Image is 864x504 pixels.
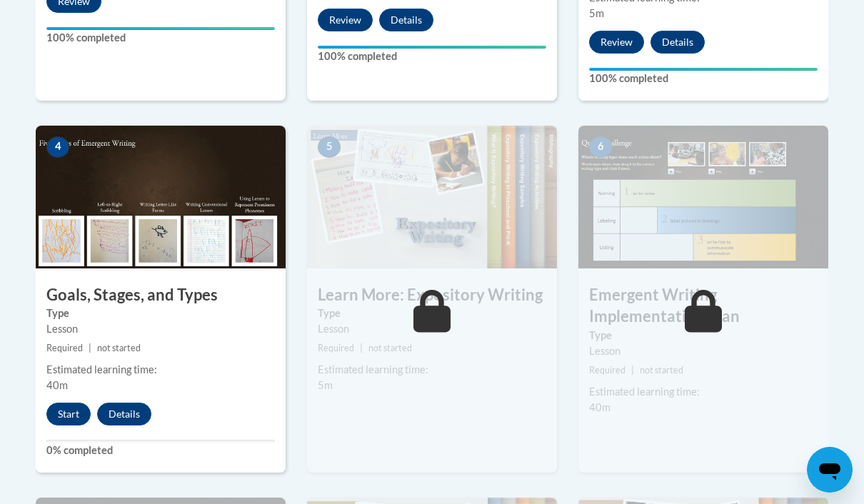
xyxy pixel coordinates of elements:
span: 4 [46,136,69,158]
span: Required [589,365,626,376]
label: 100% completed [318,49,546,64]
label: 0% completed [46,443,275,458]
button: Start [46,403,91,425]
span: Required [46,343,83,353]
span: 5m [318,379,333,391]
div: Your progress [589,68,818,71]
span: 6 [589,136,612,158]
iframe: Button to launch messaging window [807,447,853,493]
div: Estimated learning time: [46,362,275,378]
span: 40m [46,379,68,391]
label: 100% completed [46,30,275,46]
h3: Learn More: Expository Writing [307,284,557,306]
div: Your progress [318,46,546,49]
span: not started [97,343,141,353]
span: 5 [318,136,341,158]
img: Course Image [578,126,828,268]
button: Details [379,9,433,31]
button: Review [318,9,373,31]
h3: Emergent Writing Implementation Plan [578,284,828,328]
div: Your progress [46,27,275,30]
span: 5m [589,7,604,19]
div: Estimated learning time: [318,362,546,378]
img: Course Image [307,126,557,268]
div: Lesson [589,343,818,359]
button: Details [650,31,705,54]
h3: Goals, Stages, and Types [36,284,286,306]
span: not started [368,343,412,353]
img: Course Image [36,126,286,268]
label: Type [318,306,546,321]
span: Required [318,343,354,353]
label: Type [46,306,275,321]
button: Details [97,403,151,425]
div: Lesson [318,321,546,337]
span: 40m [589,401,611,413]
span: not started [640,365,683,376]
span: | [89,343,91,353]
button: Review [589,31,644,54]
label: 100% completed [589,71,818,86]
div: Lesson [46,321,275,337]
div: Estimated learning time: [589,384,818,400]
label: Type [589,328,818,343]
span: | [360,343,363,353]
span: | [631,365,634,376]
